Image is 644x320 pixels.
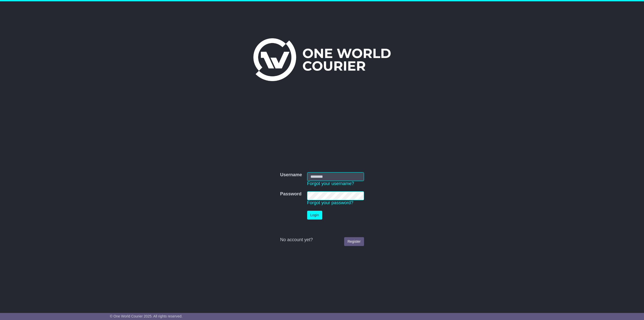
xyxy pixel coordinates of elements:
[253,38,391,81] img: One World
[344,237,364,246] a: Register
[307,181,354,186] a: Forgot your username?
[280,172,302,178] label: Username
[110,314,183,318] span: © One World Courier 2025. All rights reserved.
[280,191,301,197] label: Password
[307,211,322,220] button: Login
[280,237,364,243] div: No account yet?
[307,200,353,205] a: Forgot your password?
